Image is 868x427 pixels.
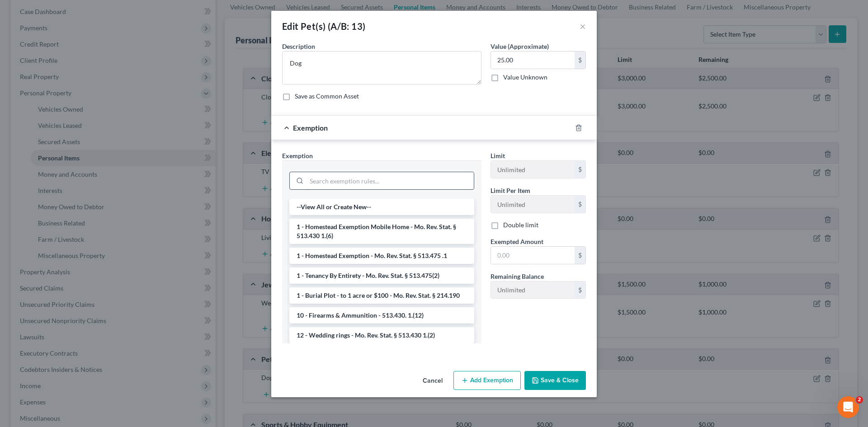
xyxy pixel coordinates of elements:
[491,282,575,299] input: --
[289,199,474,215] li: --View All or Create New--
[575,247,585,264] div: $
[491,152,505,160] span: Limit
[575,161,585,178] div: $
[289,248,474,264] li: 1 - Homestead Exemption - Mo. Rev. Stat. § 513.475 .1
[307,172,474,189] input: Search exemption rules...
[293,123,328,132] span: Exemption
[491,186,530,195] label: Limit Per Item
[491,161,575,178] input: --
[491,196,575,213] input: --
[289,307,474,324] li: 10 - Firearms & Ammunition - 513.430. 1.(12)
[282,42,315,50] span: Description
[289,267,474,284] li: 1 - Tenancy By Entirety - Mo. Rev. Stat. § 513.475(2)
[524,371,586,390] button: Save & Close
[491,52,575,69] input: 0.00
[575,196,585,213] div: $
[491,272,544,281] label: Remaining Balance
[503,221,538,230] label: Double limit
[295,92,359,101] label: Save as Common Asset
[415,372,450,390] button: Cancel
[289,287,474,304] li: 1 - Burial Plot - to 1 acre or $100 - Mo. Rev. Stat. § 214.190
[282,20,365,33] div: Edit Pet(s) (A/B: 13)
[837,396,859,418] iframe: Intercom live chat
[491,247,575,264] input: 0.00
[503,73,547,82] label: Value Unknown
[453,371,521,390] button: Add Exemption
[289,219,474,244] li: 1 - Homestead Exemption Mobile Home - Mo. Rev. Stat. § 513.430 1.(6)
[856,396,863,404] span: 2
[491,238,543,245] span: Exempted Amount
[282,152,313,160] span: Exemption
[580,21,586,32] button: ×
[491,42,549,51] label: Value (Approximate)
[575,282,585,299] div: $
[289,327,474,343] li: 12 - Wedding rings - Mo. Rev. Stat. § 513.430 1.(2)
[575,52,585,69] div: $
